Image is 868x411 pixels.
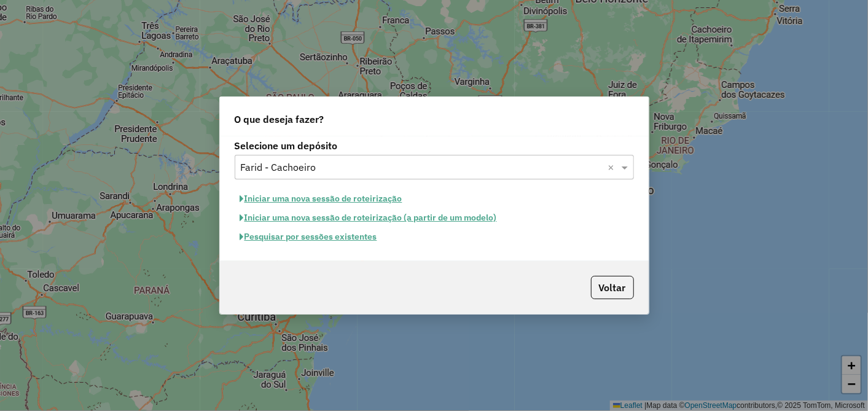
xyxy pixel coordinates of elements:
button: Iniciar uma nova sessão de roteirização (a partir de um modelo) [235,208,502,227]
button: Voltar [591,276,634,299]
button: Iniciar uma nova sessão de roteirização [235,189,408,208]
button: Pesquisar por sessões existentes [235,227,383,246]
span: O que deseja fazer? [235,112,324,127]
label: Selecione um depósito [235,138,634,153]
span: Clear all [608,160,619,174]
